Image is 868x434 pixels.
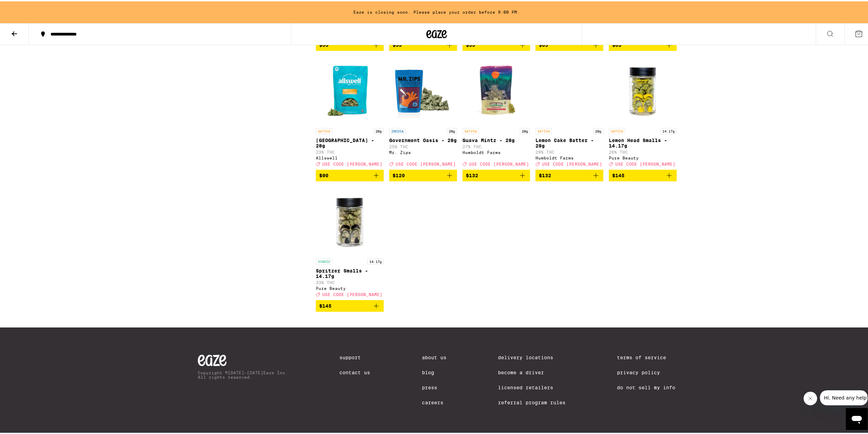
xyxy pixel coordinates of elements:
a: Terms of Service [617,353,675,359]
p: Spritzer Smalls - 14.17g [316,267,384,278]
div: Mr. Zips [389,149,457,153]
a: Become a Driver [498,368,565,374]
img: Mr. Zips - Government Oasis - 28g [389,55,457,123]
div: Allswell [316,154,384,159]
div: Humboldt Farms [535,154,603,159]
button: Add to bag [316,299,384,310]
p: 14.17g [367,257,384,263]
img: Allswell - Garden Grove - 28g [316,55,384,123]
button: Add to bag [389,168,457,180]
div: Pure Beauty [316,285,384,289]
span: $132 [539,171,551,177]
p: 14.17g [660,127,677,133]
a: Support [339,353,370,359]
p: 28g [520,127,530,133]
div: Pure Beauty [609,154,677,159]
a: Referral Program Rules [498,398,565,404]
span: USE CODE [PERSON_NAME] [322,160,382,165]
span: $90 [319,171,328,177]
a: Press [422,383,446,389]
p: 28g [593,127,603,133]
p: SATIVA [462,127,479,133]
p: Guava Mintz - 28g [462,136,530,142]
p: SATIVA [609,127,625,133]
a: Careers [422,398,446,404]
p: Copyright © [DATE]-[DATE] Eaze Inc. All rights reserved. [198,369,288,378]
a: Licensed Retailers [498,383,565,389]
span: $145 [612,171,624,177]
a: Blog [422,368,446,374]
a: Delivery Locations [498,353,565,359]
p: SATIVA [316,127,332,133]
iframe: Close message [804,390,817,404]
p: 33% THC [316,279,384,283]
p: 27% THC [462,143,530,148]
p: HYBRID [316,257,332,263]
button: Add to bag [316,168,384,180]
a: Contact Us [339,368,370,374]
p: 23% THC [316,149,384,153]
span: USE CODE [PERSON_NAME] [396,160,456,165]
a: About Us [422,353,446,359]
p: Lemon Head Smalls - 14.17g [609,136,677,147]
p: 28g [373,127,384,133]
iframe: Message from company [820,389,868,404]
p: Government Oasis - 28g [389,136,457,142]
a: Do Not Sell My Info [617,383,675,389]
span: $145 [319,302,332,307]
p: 29% THC [535,149,603,153]
span: USE CODE [PERSON_NAME] [322,291,382,295]
p: 26% THC [609,149,677,153]
iframe: Button to launch messaging window [846,407,868,429]
button: Add to bag [535,168,603,180]
a: Privacy Policy [617,368,675,374]
a: Open page for Lemon Cake Batter - 28g from Humboldt Farms [535,55,603,168]
img: Humboldt Farms - Guava Mintz - 28g [462,55,530,123]
p: INDICA [389,127,406,133]
p: 25% THC [389,143,457,148]
span: $120 [393,171,405,177]
div: Humboldt Farms [462,149,530,153]
span: Hi. Need any help? [4,5,49,10]
a: Open page for Guava Mintz - 28g from Humboldt Farms [462,55,530,168]
img: Pure Beauty - Lemon Head Smalls - 14.17g [609,55,677,123]
img: Pure Beauty - Spritzer Smalls - 14.17g [316,185,384,254]
span: USE CODE [PERSON_NAME] [542,160,602,165]
span: USE CODE [PERSON_NAME] [615,160,675,165]
button: Add to bag [609,168,677,180]
p: SATIVA [535,127,552,133]
img: Humboldt Farms - Lemon Cake Batter - 28g [535,55,603,123]
span: $132 [466,171,478,177]
a: Open page for Spritzer Smalls - 14.17g from Pure Beauty [316,185,384,299]
a: Open page for Garden Grove - 28g from Allswell [316,55,384,168]
p: Lemon Cake Batter - 28g [535,136,603,147]
button: Add to bag [462,168,530,180]
p: 28g [447,127,457,133]
a: Open page for Lemon Head Smalls - 14.17g from Pure Beauty [609,55,677,168]
span: USE CODE [PERSON_NAME] [469,160,529,165]
p: [GEOGRAPHIC_DATA] - 28g [316,136,384,147]
a: Open page for Government Oasis - 28g from Mr. Zips [389,55,457,168]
